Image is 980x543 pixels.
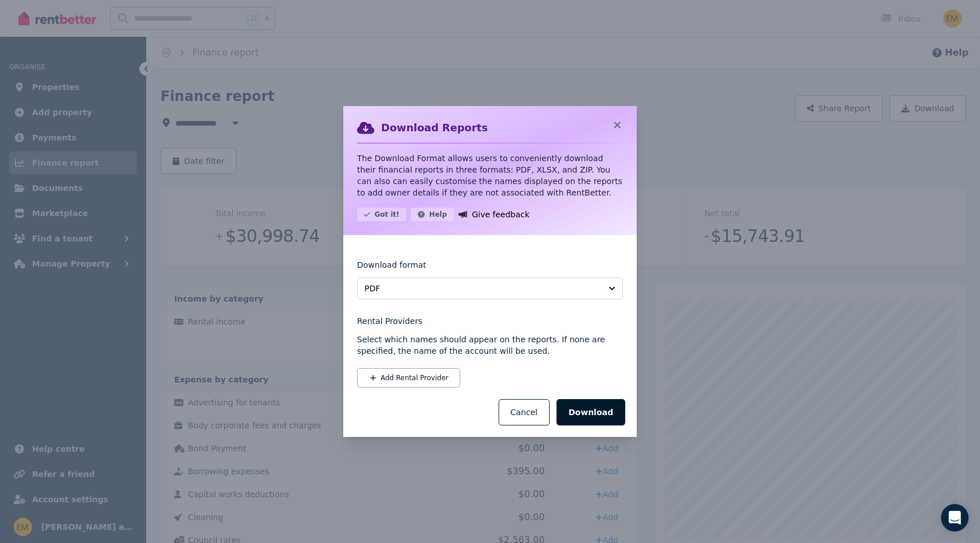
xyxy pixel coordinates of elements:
a: Give feedback [458,208,530,221]
button: Cancel [499,399,550,425]
button: Add Rental Provider [357,368,460,388]
label: Download format [357,259,426,278]
button: Got it! [357,208,406,221]
p: Select which names should appear on the reports. If none are specified, the name of the account w... [357,334,623,357]
h2: Download Reports [381,120,488,136]
button: Help [411,208,454,221]
p: The Download Format allows users to conveniently download their financial reports in three format... [357,153,623,198]
span: PDF [364,283,599,294]
legend: Rental Providers [357,315,623,327]
button: PDF [357,278,623,299]
button: Download [556,399,625,425]
div: Open Intercom Messenger [941,504,969,532]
